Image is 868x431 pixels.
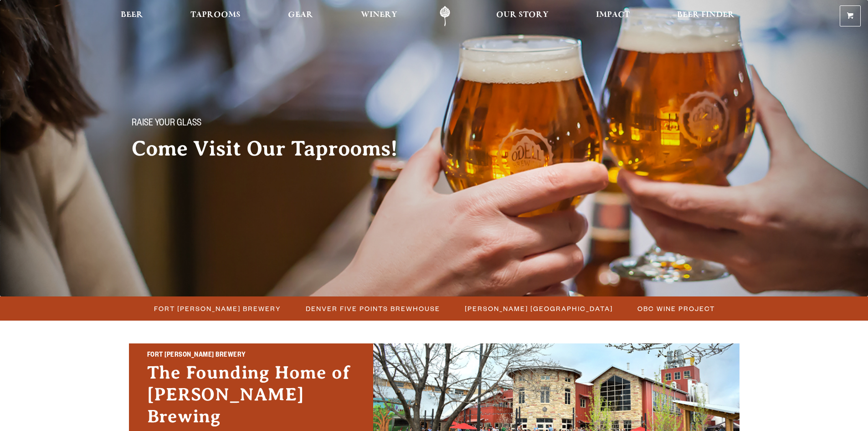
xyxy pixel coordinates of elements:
[282,6,319,26] a: Gear
[671,6,740,26] a: Beer Finder
[121,11,143,19] span: Beer
[300,302,445,315] a: Denver Five Points Brewhouse
[190,11,241,19] span: Taprooms
[465,302,613,315] span: [PERSON_NAME] [GEOGRAPHIC_DATA]
[361,11,397,19] span: Winery
[490,6,555,26] a: Our Story
[428,6,462,26] a: Odell Home
[115,6,149,26] a: Beer
[590,6,636,26] a: Impact
[185,6,247,26] a: Taprooms
[355,6,403,26] a: Winery
[637,302,715,315] span: OBC Wine Project
[288,11,313,19] span: Gear
[132,137,416,160] h2: Come Visit Our Taprooms!
[677,11,734,19] span: Beer Finder
[596,11,630,19] span: Impact
[154,302,281,315] span: Fort [PERSON_NAME] Brewery
[496,11,549,19] span: Our Story
[132,118,201,130] span: Raise your glass
[306,302,440,315] span: Denver Five Points Brewhouse
[459,302,617,315] a: [PERSON_NAME] [GEOGRAPHIC_DATA]
[149,302,286,315] a: Fort [PERSON_NAME] Brewery
[632,302,719,315] a: OBC Wine Project
[147,350,355,362] h2: Fort [PERSON_NAME] Brewery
